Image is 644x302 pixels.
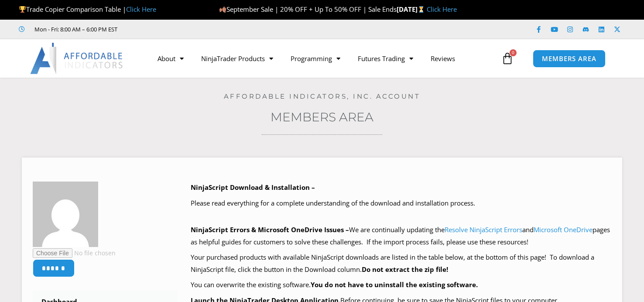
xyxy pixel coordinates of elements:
[349,48,422,69] a: Futures Trading
[362,265,448,274] b: Do not extract the zip file!
[427,5,457,14] a: Click Here
[149,48,499,69] nav: Menu
[19,5,156,14] span: Trade Copier Comparison Table |
[33,182,98,247] img: c87572f5cbb0000604d279dc2c8615e005155462a3f49a13b5c5de690ba8bc4b
[271,110,373,124] a: Members Area
[30,43,124,74] img: LogoAI | Affordable Indicators – NinjaTrader
[542,55,596,62] span: MEMBERS AREA
[510,49,517,56] span: 0
[219,6,226,13] img: 🍂
[149,48,192,69] a: About
[192,48,282,69] a: NinjaTrader Products
[445,225,522,234] a: Resolve NinjaScript Errors
[533,50,606,68] a: MEMBERS AREA
[191,197,612,209] p: Please read everything for a complete understanding of the download and installation process.
[219,5,397,14] span: September Sale | 20% OFF + Up To 50% OFF | Sale Ends
[130,25,260,34] iframe: Customer reviews powered by Trustpilot
[191,279,612,291] p: You can overwrite the existing software.
[191,183,315,192] b: NinjaScript Download & Installation –
[534,225,593,234] a: Microsoft OneDrive
[191,251,612,276] p: Your purchased products with available NinjaScript downloads are listed in the table below, at th...
[191,224,612,248] p: We are continually updating the and pages as helpful guides for customers to solve these challeng...
[282,48,349,69] a: Programming
[19,6,26,13] img: 🏆
[126,5,156,14] a: Click Here
[418,6,425,13] img: ⏳
[311,280,478,289] b: You do not have to uninstall the existing software.
[488,46,527,71] a: 0
[422,48,464,69] a: Reviews
[191,225,349,234] b: NinjaScript Errors & Microsoft OneDrive Issues –
[397,5,427,14] strong: [DATE]
[32,24,117,34] span: Mon - Fri: 8:00 AM – 6:00 PM EST
[224,92,421,100] a: Affordable Indicators, Inc. Account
